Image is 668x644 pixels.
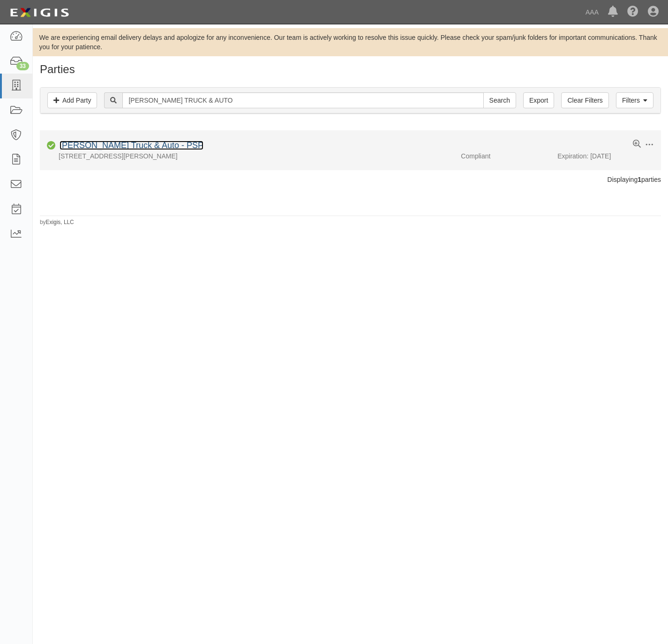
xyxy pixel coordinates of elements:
[40,63,661,75] h1: Parties
[483,92,516,108] input: Search
[7,4,72,21] img: logo-5460c22ac91f19d4615b14bd174203de0afe785f0fc80cf4dbbc73dc1793850b.png
[523,92,554,108] a: Export
[40,151,454,161] div: [STREET_ADDRESS][PERSON_NAME]
[627,7,638,18] i: Help Center - Complianz
[581,3,603,22] a: AAA
[616,92,653,108] a: Filters
[46,219,74,225] a: Exigis, LLC
[122,92,483,108] input: Search
[47,142,56,149] i: Compliant
[16,62,29,70] div: 33
[47,92,97,108] a: Add Party
[33,33,668,52] div: We are experiencing email delivery delays and apologize for any inconvenience. Our team is active...
[60,141,203,150] a: [PERSON_NAME] Truck & Auto - PSP
[638,176,641,183] b: 1
[633,140,641,149] a: View results summary
[40,218,74,226] small: by
[557,151,661,161] div: Expiration: [DATE]
[56,140,203,152] div: Kirk's Truck & Auto - PSP
[33,175,668,184] div: Displaying parties
[561,92,608,108] a: Clear Filters
[454,151,557,161] div: Compliant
